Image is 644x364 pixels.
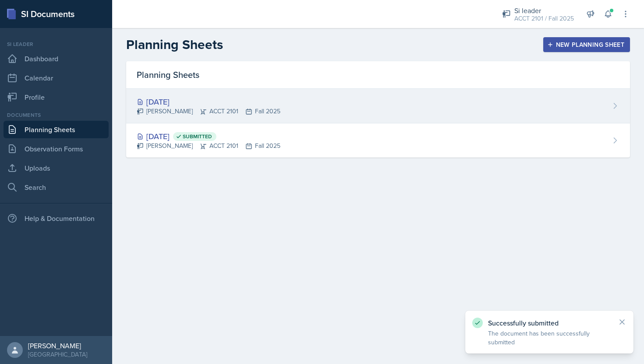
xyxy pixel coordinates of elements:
[4,69,109,87] a: Calendar
[28,341,87,350] div: [PERSON_NAME]
[4,40,109,48] div: Si leader
[4,210,109,227] div: Help & Documentation
[4,178,109,196] a: Search
[514,14,574,23] div: ACCT 2101 / Fall 2025
[4,121,109,138] a: Planning Sheets
[488,329,611,346] p: The document has been successfully submitted
[4,140,109,157] a: Observation Forms
[4,159,109,177] a: Uploads
[183,133,212,140] span: Submitted
[543,37,630,52] button: New Planning Sheet
[514,5,574,16] div: Si leader
[28,350,87,359] div: [GEOGRAPHIC_DATA]
[126,123,630,157] a: [DATE] Submitted [PERSON_NAME]ACCT 2101Fall 2025
[137,107,280,116] div: [PERSON_NAME] ACCT 2101 Fall 2025
[4,50,109,67] a: Dashboard
[488,318,611,327] p: Successfully submitted
[126,37,223,52] h2: Planning Sheets
[549,41,624,48] div: New Planning Sheet
[4,88,109,106] a: Profile
[137,141,280,150] div: [PERSON_NAME] ACCT 2101 Fall 2025
[126,89,630,123] a: [DATE] [PERSON_NAME]ACCT 2101Fall 2025
[137,96,280,108] div: [DATE]
[4,111,109,119] div: Documents
[126,61,630,89] div: Planning Sheets
[137,130,280,142] div: [DATE]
